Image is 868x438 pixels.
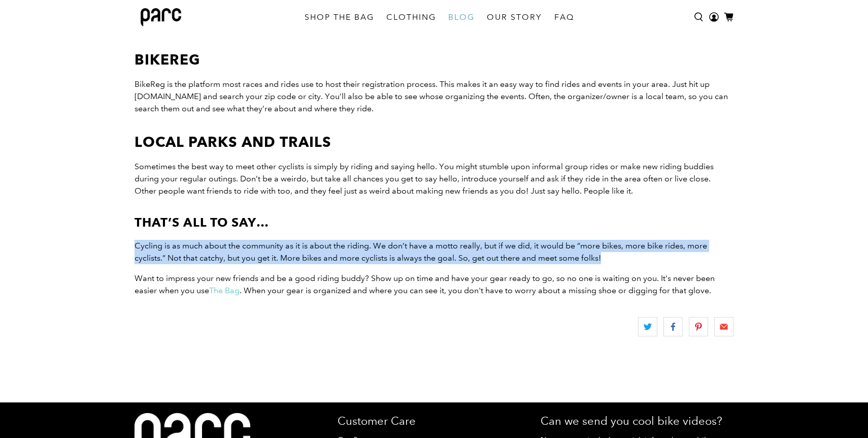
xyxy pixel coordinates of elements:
[135,241,707,263] span: Cycling is as much about the community as it is about the riding. We don’t have a motto really, b...
[442,3,481,32] a: BLOG
[338,413,530,429] p: Customer Care
[135,51,201,68] b: BikeReg
[135,162,714,196] span: Sometimes the best way to meet other cyclists is simply by riding and saying hello. You might stu...
[135,215,269,230] b: That’s all to say…
[380,3,442,32] a: CLOTHING
[135,133,331,150] b: Local Parks and Trails
[135,79,728,113] span: BikeReg is the platform most races and rides use to host their registration process. This makes i...
[209,286,240,295] a: The Bag
[141,8,181,26] img: parc bag logo
[481,3,548,32] a: OUR STORY
[298,3,380,32] a: SHOP THE BAG
[541,413,733,429] p: Can we send you cool bike videos?
[135,273,715,295] span: Want to impress your new friends and be a good riding buddy? Show up on time and have your gear r...
[548,3,580,32] a: FAQ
